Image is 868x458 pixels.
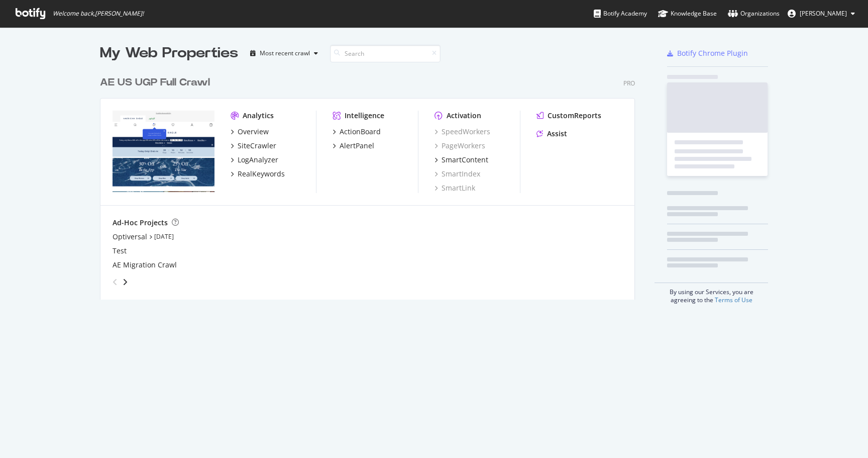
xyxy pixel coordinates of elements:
[677,48,748,58] div: Botify Chrome Plugin
[231,155,278,165] a: LogAnalyzer
[715,296,752,304] a: Terms of Use
[442,155,488,165] div: SmartContent
[435,155,488,165] a: SmartContent
[231,169,285,179] a: RealKeywords
[113,260,177,270] a: AE Migration Crawl
[548,111,601,121] div: CustomReports
[667,48,748,58] a: Botify Chrome Plugin
[435,127,490,137] a: SpeedWorkers
[340,127,381,137] div: ActionBoard
[108,274,122,290] div: angle-left
[728,9,780,19] div: Organizations
[594,9,647,19] div: Botify Academy
[435,169,480,179] a: SmartIndex
[238,169,285,179] div: RealKeywords
[447,111,481,121] div: Activation
[536,111,601,121] a: CustomReports
[260,50,310,56] div: Most recent crawl
[238,127,269,137] div: Overview
[113,246,127,256] a: Test
[100,75,210,90] div: AE US UGP Full Crawl
[113,111,214,192] img: www.ae.com
[246,45,322,61] button: Most recent crawl
[113,218,168,228] div: Ad-Hoc Projects
[536,129,567,139] a: Assist
[655,283,768,304] div: By using our Services, you are agreeing to the
[658,9,717,19] div: Knowledge Base
[780,6,863,22] button: [PERSON_NAME]
[623,79,635,87] div: Pro
[231,127,269,137] a: Overview
[238,141,276,151] div: SiteCrawler
[100,63,643,300] div: grid
[113,232,147,242] a: Optiversal
[100,43,238,63] div: My Web Properties
[435,141,485,151] a: PageWorkers
[53,10,144,18] span: Welcome back, [PERSON_NAME] !
[800,9,847,18] span: Melanie Vadney
[345,111,384,121] div: Intelligence
[231,141,276,151] a: SiteCrawler
[333,127,381,137] a: ActionBoard
[340,141,374,151] div: AlertPanel
[330,45,441,62] input: Search
[238,155,278,165] div: LogAnalyzer
[154,232,174,241] a: [DATE]
[333,141,374,151] a: AlertPanel
[547,129,567,139] div: Assist
[435,183,475,193] a: SmartLink
[100,75,214,90] a: AE US UGP Full Crawl
[243,111,274,121] div: Analytics
[122,277,129,287] div: angle-right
